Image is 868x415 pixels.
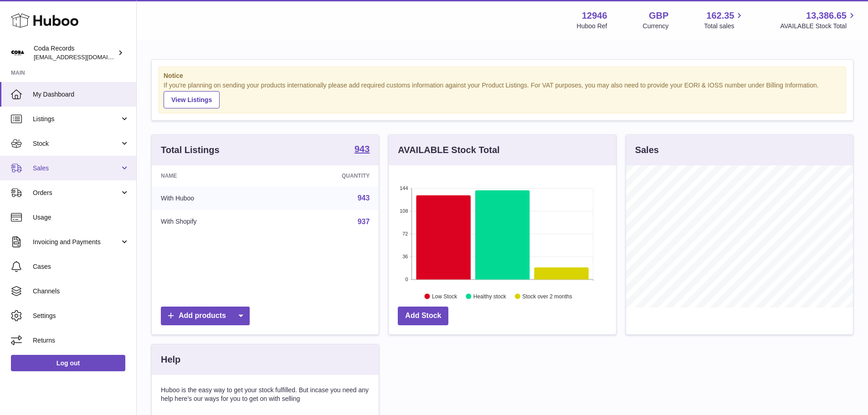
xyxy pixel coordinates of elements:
text: Stock over 2 months [523,293,572,299]
strong: 943 [354,144,370,154]
th: Name [152,165,274,186]
span: Invoicing and Payments [33,238,120,246]
text: 108 [400,208,408,214]
div: Coda Records [34,44,116,61]
a: 943 [354,144,370,155]
span: 13,386.65 [806,10,847,22]
span: Listings [33,115,120,123]
text: Low Stock [432,293,457,299]
a: Add Stock [398,307,448,325]
text: 36 [403,254,408,259]
a: 13,386.65 AVAILABLE Stock Total [780,10,857,31]
h3: Total Listings [161,144,220,156]
h3: Help [161,354,180,366]
span: Settings [33,312,129,320]
text: Healthy stock [473,293,507,299]
strong: GBP [649,10,668,22]
strong: Notice [164,72,841,80]
a: 162.35 Total sales [704,10,745,31]
p: Huboo is the easy way to get your stock fulfilled. But incase you need any help here's our ways f... [161,386,370,403]
span: Usage [33,213,129,222]
span: AVAILABLE Stock Total [780,22,857,31]
div: Huboo Ref [577,22,607,31]
span: Total sales [704,22,745,31]
th: Quantity [274,165,379,186]
a: 937 [358,218,370,225]
span: Sales [33,164,120,173]
span: Channels [33,287,129,296]
text: 72 [403,231,408,236]
a: Log out [11,355,125,371]
h3: AVAILABLE Stock Total [398,144,499,156]
div: Currency [643,22,669,31]
span: Cases [33,262,129,271]
span: My Dashboard [33,90,129,99]
span: Stock [33,139,120,148]
div: If you're planning on sending your products internationally please add required customs informati... [164,81,841,108]
span: 162.35 [706,10,734,22]
a: Add products [161,307,250,325]
text: 0 [406,277,408,282]
a: View Listings [164,91,220,108]
text: 144 [400,185,408,191]
span: Returns [33,336,129,345]
strong: 12946 [582,10,607,22]
td: With Shopify [152,210,274,234]
td: With Huboo [152,186,274,210]
span: [EMAIL_ADDRESS][DOMAIN_NAME] [34,53,134,61]
a: 943 [358,194,370,202]
h3: Sales [635,144,659,156]
img: haz@pcatmedia.com [11,46,25,60]
span: Orders [33,189,120,197]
